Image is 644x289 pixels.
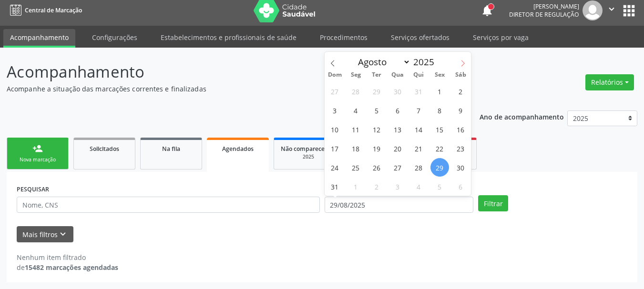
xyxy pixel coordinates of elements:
span: Agosto 17, 2025 [326,139,344,158]
input: Selecione um intervalo [325,197,474,213]
a: Serviços por vaga [466,29,535,46]
span: Agosto 16, 2025 [451,120,470,139]
div: de [17,262,118,272]
span: Agosto 18, 2025 [347,139,365,158]
div: Nova marcação [14,156,61,163]
span: Agosto 25, 2025 [347,158,365,177]
p: Ano de acompanhamento [480,110,564,122]
span: Agosto 13, 2025 [388,120,407,139]
a: Serviços ofertados [384,29,456,46]
p: Acompanhe a situação das marcações correntes e finalizadas [7,84,448,94]
span: Agosto 2, 2025 [451,82,470,100]
span: Agosto 27, 2025 [388,158,407,177]
span: Central de Marcação [25,6,82,14]
div: person_add [32,143,43,154]
div: Nenhum item filtrado [17,252,118,262]
button:  [603,0,621,20]
span: Julho 29, 2025 [368,82,386,100]
span: Agosto 26, 2025 [368,158,386,177]
span: Agosto 30, 2025 [451,158,470,177]
span: Agosto 7, 2025 [409,101,428,120]
input: Nome, CNS [17,197,320,213]
span: Qua [387,72,408,78]
span: Sáb [450,72,471,78]
span: Solicitados [90,145,119,153]
strong: 15482 marcações agendadas [25,263,118,272]
span: Agosto 11, 2025 [347,120,365,139]
span: Setembro 5, 2025 [430,177,449,196]
span: Agosto 15, 2025 [430,120,449,139]
div: 2025 [281,153,336,160]
span: Agosto 5, 2025 [368,101,386,120]
span: Agosto 1, 2025 [430,82,449,100]
span: Não compareceram [281,145,336,153]
span: Agosto 8, 2025 [430,101,449,120]
a: Central de Marcação [7,2,82,18]
span: Diretor de regulação [509,10,579,19]
span: Agendados [222,145,254,153]
button: apps [621,2,637,19]
button: Filtrar [478,195,508,211]
input: Year [410,56,442,68]
span: Qui [408,72,429,78]
span: Sex [429,72,450,78]
span: Agosto 24, 2025 [326,158,344,177]
span: Dom [325,72,346,78]
span: Na fila [162,145,180,153]
a: Procedimentos [313,29,374,46]
img: img [583,0,603,20]
span: Julho 27, 2025 [326,82,344,100]
button: Mais filtroskeyboard_arrow_down [17,226,73,243]
span: Agosto 3, 2025 [326,101,344,120]
a: Estabelecimentos e profissionais de saúde [154,29,303,46]
i: keyboard_arrow_down [58,229,68,239]
span: Julho 30, 2025 [388,82,407,100]
span: Julho 28, 2025 [347,82,365,100]
span: Agosto 19, 2025 [368,139,386,158]
span: Agosto 28, 2025 [409,158,428,177]
span: Seg [345,72,366,78]
span: Agosto 4, 2025 [347,101,365,120]
span: Agosto 9, 2025 [451,101,470,120]
a: Acompanhamento [3,29,75,48]
select: Month [354,55,411,69]
span: Setembro 6, 2025 [451,177,470,196]
span: Agosto 14, 2025 [409,120,428,139]
span: Setembro 4, 2025 [409,177,428,196]
p: Acompanhamento [7,60,448,84]
button: notifications [480,4,494,17]
span: Agosto 20, 2025 [388,139,407,158]
span: Agosto 22, 2025 [430,139,449,158]
button: Relatórios [585,74,634,90]
span: Ter [366,72,387,78]
i:  [606,4,617,14]
span: Julho 31, 2025 [409,82,428,100]
span: Agosto 29, 2025 [430,158,449,177]
span: Agosto 10, 2025 [326,120,344,139]
span: Agosto 21, 2025 [409,139,428,158]
span: Agosto 6, 2025 [388,101,407,120]
span: Agosto 23, 2025 [451,139,470,158]
span: Setembro 2, 2025 [368,177,386,196]
label: PESQUISAR [17,182,49,197]
span: Agosto 31, 2025 [326,177,344,196]
span: Setembro 1, 2025 [347,177,365,196]
div: [PERSON_NAME] [509,2,579,10]
span: Setembro 3, 2025 [388,177,407,196]
a: Configurações [85,29,144,46]
span: Agosto 12, 2025 [368,120,386,139]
